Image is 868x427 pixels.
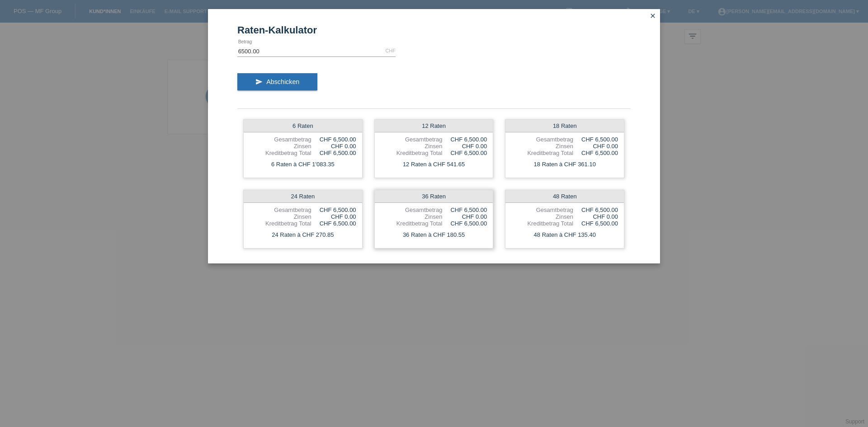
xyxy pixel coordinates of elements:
div: 12 Raten [375,120,493,132]
div: CHF 6,500.00 [442,220,487,227]
div: Kreditbetrag Total [250,220,311,227]
div: CHF 0.00 [573,213,618,220]
div: CHF 0.00 [442,143,487,150]
div: CHF 0.00 [311,213,356,220]
div: Gesamtbetrag [511,136,573,143]
div: CHF 6,500.00 [573,220,618,227]
div: Gesamtbetrag [511,206,573,213]
div: CHF 6,500.00 [573,136,618,143]
div: Zinsen [511,143,573,150]
div: CHF 6,500.00 [311,150,356,156]
div: Gesamtbetrag [250,206,311,213]
div: Zinsen [381,213,443,220]
div: 24 Raten [244,190,362,203]
div: Zinsen [511,213,573,220]
div: 36 Raten à CHF 180.55 [375,229,493,241]
div: CHF 6,500.00 [311,206,356,213]
div: CHF 0.00 [442,213,487,220]
div: CHF 6,500.00 [573,206,618,213]
div: CHF 6,500.00 [311,136,356,143]
div: Kreditbetrag Total [250,150,311,156]
div: Zinsen [250,213,311,220]
div: CHF 6,500.00 [573,150,618,156]
div: 18 Raten [505,120,624,132]
a: close [647,11,659,22]
div: Kreditbetrag Total [511,150,573,156]
div: Kreditbetrag Total [381,150,443,156]
span: Abschicken [266,78,299,85]
div: CHF 0.00 [311,143,356,150]
div: 6 Raten à CHF 1'083.35 [244,159,362,170]
div: CHF 6,500.00 [442,206,487,213]
div: CHF 0.00 [573,143,618,150]
div: CHF 6,500.00 [311,220,356,227]
i: close [649,12,656,19]
h1: Raten-Kalkulator [237,24,631,36]
div: 18 Raten à CHF 361.10 [505,159,624,170]
div: CHF 6,500.00 [442,150,487,156]
div: Gesamtbetrag [381,206,443,213]
button: send Abschicken [237,73,317,90]
div: 48 Raten à CHF 135.40 [505,229,624,241]
div: 12 Raten à CHF 541.65 [375,159,493,170]
div: CHF [385,48,396,53]
div: Gesamtbetrag [250,136,311,143]
div: CHF 6,500.00 [442,136,487,143]
div: 6 Raten [244,120,362,132]
div: 48 Raten [505,190,624,203]
div: Kreditbetrag Total [511,220,573,227]
div: 36 Raten [375,190,493,203]
div: 24 Raten à CHF 270.85 [244,229,362,241]
div: Zinsen [250,143,311,150]
div: Kreditbetrag Total [381,220,443,227]
div: Zinsen [381,143,443,150]
div: Gesamtbetrag [381,136,443,143]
